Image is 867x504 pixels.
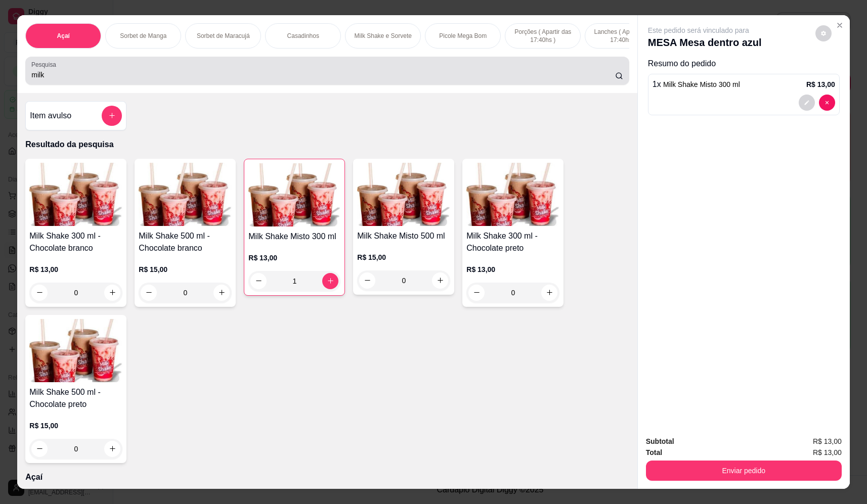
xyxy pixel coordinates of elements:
h4: Milk Shake Misto 500 ml [357,230,450,242]
img: product-image [466,163,559,226]
p: Porções ( Apartir das 17:40hs ) [513,28,572,44]
p: Casadinhos [287,32,319,40]
p: R$ 15,00 [357,252,450,262]
img: product-image [357,163,450,226]
p: R$ 15,00 [139,264,232,274]
button: decrease-product-quantity [799,95,815,111]
span: Milk Shake Misto 300 ml [663,80,740,88]
p: R$ 13,00 [29,264,122,274]
p: Este pedido será vinculado para [648,25,762,35]
img: product-image [29,163,122,226]
p: Lanches ( Aparitr das 17:40hs ) [593,28,652,44]
button: Close [832,17,848,33]
p: Açaí [57,32,70,40]
h4: Milk Shake 300 ml - Chocolate preto [466,230,559,254]
button: add-separate-item [102,106,122,126]
p: 1 x [653,78,740,90]
p: Sorbet de Manga [120,32,166,40]
img: product-image [248,163,340,226]
strong: Subtotal [646,437,674,445]
h4: Milk Shake 500 ml - Chocolate branco [139,230,232,254]
h4: Milk Shake Misto 300 ml [248,231,340,243]
p: R$ 13,00 [466,264,559,274]
h4: Milk Shake 500 ml - Chocolate preto [29,386,122,410]
span: R$ 13,00 [813,447,842,458]
p: Açaí [25,471,629,483]
p: Sorbet de Maracujá [197,32,250,40]
button: decrease-product-quantity [815,25,832,41]
strong: Total [646,448,662,456]
img: product-image [29,319,122,382]
p: Resumo do pedido [648,58,840,70]
p: MESA Mesa dentro azul [648,35,762,50]
p: Resultado da pesquisa [25,139,629,151]
p: Milk Shake e Sorvete [355,32,412,40]
button: Enviar pedido [646,461,842,481]
p: Picole Mega Bom [439,32,487,40]
h4: Item avulso [30,110,71,122]
img: product-image [139,163,232,226]
p: R$ 13,00 [806,79,835,89]
button: decrease-product-quantity [819,95,835,111]
label: Pesquisa [31,60,60,69]
h4: Milk Shake 300 ml - Chocolate branco [29,230,122,254]
p: R$ 15,00 [29,421,122,431]
p: R$ 13,00 [248,253,340,263]
input: Pesquisa [31,70,615,80]
span: R$ 13,00 [813,436,842,447]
